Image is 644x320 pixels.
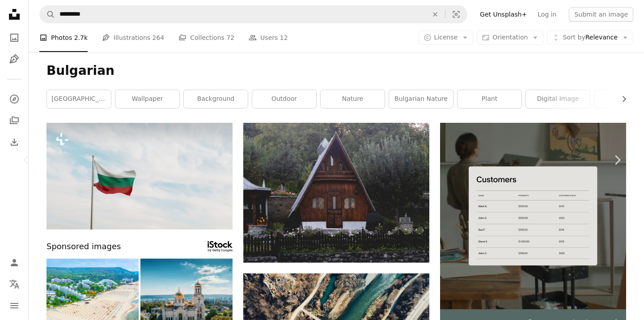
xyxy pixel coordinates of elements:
[249,23,288,52] a: Users 12
[434,34,458,41] span: License
[243,188,429,196] a: brown wooden house near green trees during daytime
[47,123,233,229] img: a flag waving in the wind on a cloudy day
[102,23,164,52] a: Illustrations 264
[547,30,633,45] button: Sort byRelevance
[445,6,467,23] button: Visual search
[39,5,467,23] form: Find visuals sitewide
[5,297,23,315] button: Menu
[153,33,165,43] span: 264
[425,6,445,23] button: Clear
[475,7,532,22] a: Get Unsplash+
[458,90,521,108] a: plant
[5,50,23,68] a: Illustrations
[590,117,644,203] a: Next
[389,90,453,108] a: bulgarian nature
[440,123,626,309] img: file-1747939376688-baf9a4a454ffimage
[569,7,633,22] button: Submit an image
[280,33,288,43] span: 12
[477,30,543,45] button: Orientation
[40,6,55,23] button: Search Unsplash
[526,90,590,108] a: digital image
[47,172,233,180] a: a flag waving in the wind on a cloudy day
[5,275,23,293] button: Language
[184,90,248,108] a: background
[47,63,626,79] h1: Bulgarian
[243,123,429,263] img: brown wooden house near green trees during daytime
[47,90,111,108] a: [GEOGRAPHIC_DATA]
[563,34,585,41] span: Sort by
[321,90,385,108] a: nature
[563,33,618,42] span: Relevance
[226,33,234,43] span: 72
[616,90,626,108] button: scroll list to the right
[47,240,121,253] span: Sponsored images
[115,90,179,108] a: wallpaper
[5,90,23,108] a: Explore
[532,7,562,22] a: Log in
[419,30,474,45] button: License
[5,112,23,130] a: Collections
[5,29,23,47] a: Photos
[5,254,23,272] a: Log in / Sign up
[178,23,234,52] a: Collections 72
[252,90,316,108] a: outdoor
[492,34,528,41] span: Orientation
